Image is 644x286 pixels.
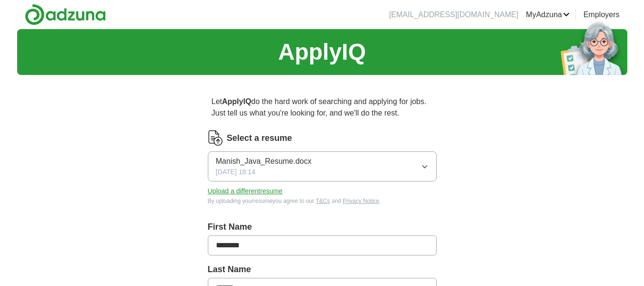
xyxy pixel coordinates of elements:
[389,9,518,21] li: [EMAIL_ADDRESS][DOMAIN_NAME]
[208,186,283,196] button: Upload a differentresume
[216,167,256,177] span: [DATE] 18:14
[526,9,570,21] a: MyAdzuna
[583,9,620,21] a: Employers
[278,35,366,69] h1: ApplyIQ
[208,197,437,205] div: By uploading your resume you agree to our and .
[208,130,223,146] img: CV Icon
[25,4,106,25] img: Adzuna logo
[343,198,379,204] a: Privacy Notice
[208,263,437,276] label: Last Name
[208,92,437,123] p: Let do the hard work of searching and applying for jobs. Just tell us what you're looking for, an...
[208,221,437,233] label: First Name
[208,151,437,181] button: Manish_Java_Resume.docx[DATE] 18:14
[316,198,330,204] a: T&Cs
[216,156,312,167] span: Manish_Java_Resume.docx
[222,97,251,106] strong: ApplyIQ
[227,132,292,145] label: Select a resume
